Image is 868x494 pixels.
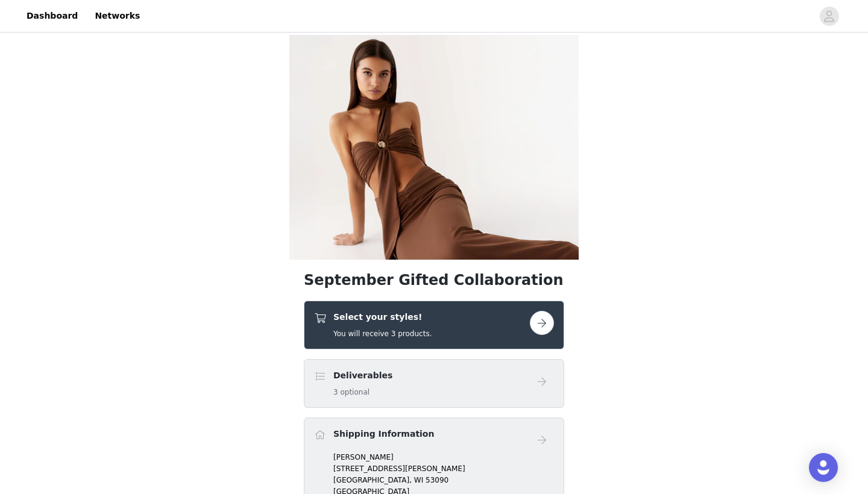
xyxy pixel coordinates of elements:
[809,453,838,482] div: Open Intercom Messenger
[333,452,554,463] p: [PERSON_NAME]
[333,387,392,398] h5: 3 optional
[333,463,554,474] p: [STREET_ADDRESS][PERSON_NAME]
[333,369,392,382] h4: Deliverables
[333,311,432,324] h4: Select your styles!
[333,428,434,440] h4: Shipping Information
[304,301,564,349] div: Select your styles!
[426,476,448,484] span: 53090
[19,2,85,30] a: Dashboard
[304,269,564,291] h1: September Gifted Collaboration
[823,7,835,26] div: avatar
[289,35,579,260] img: campaign image
[333,476,412,484] span: [GEOGRAPHIC_DATA],
[414,476,423,484] span: WI
[87,2,147,30] a: Networks
[333,328,432,339] h5: You will receive 3 products.
[304,359,564,408] div: Deliverables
